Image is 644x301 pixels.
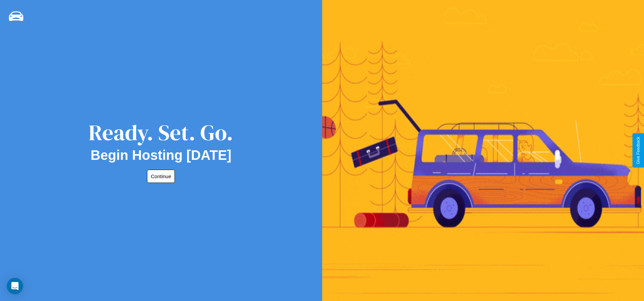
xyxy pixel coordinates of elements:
div: Open Intercom Messenger [7,278,23,294]
h2: Begin Hosting [DATE] [91,148,232,163]
div: Give Feedback [636,137,641,164]
div: Ready. Set. Go. [89,117,233,148]
button: Continue [147,170,175,183]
